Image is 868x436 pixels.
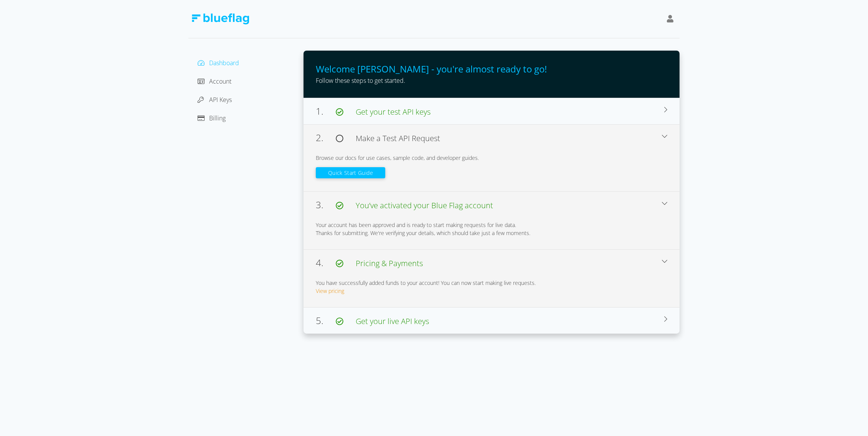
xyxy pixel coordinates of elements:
[356,316,429,326] span: Get your live API keys
[316,167,385,178] button: Quick Start Guide
[356,258,423,268] span: Pricing & Payments
[316,154,667,162] div: Browse our docs for use cases, sample code, and developer guides.
[198,114,226,122] a: Billing
[198,95,232,104] a: API Keys
[316,76,405,85] span: Follow these steps to get started.
[356,107,431,117] span: Get your test API keys
[316,229,667,237] div: Thanks for submitting. We're verifying your details, which should take just a few moments.
[316,314,336,327] span: 5.
[356,133,440,143] span: Make a Test API Request
[316,63,547,75] span: Welcome [PERSON_NAME] - you're almost ready to go!
[209,114,226,122] span: Billing
[198,59,239,67] a: Dashboard
[316,131,336,144] span: 2.
[209,95,232,104] span: API Keys
[316,256,336,269] span: 4.
[191,13,249,25] img: Blue Flag Logo
[209,77,231,86] span: Account
[209,59,239,67] span: Dashboard
[316,198,336,211] span: 3.
[316,279,667,287] div: You have successfully added funds to your account! You can now start making live requests.
[316,221,667,229] div: Your account has been approved and is ready to start making requests for live data.
[316,287,344,295] a: View pricing
[356,200,493,211] span: You’ve activated your Blue Flag account
[198,77,231,86] a: Account
[316,105,336,117] span: 1.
